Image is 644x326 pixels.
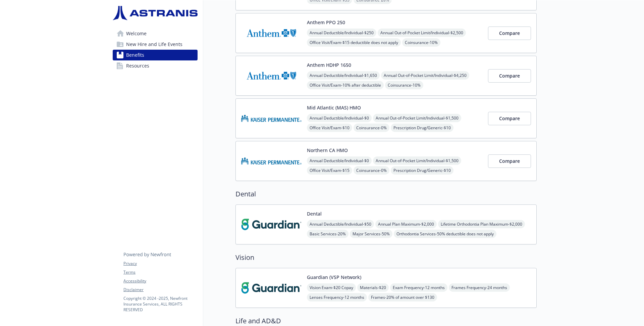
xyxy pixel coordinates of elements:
[390,283,447,292] span: Exam Frequency - 12 months
[123,269,197,275] a: Terms
[123,278,197,284] a: Accessibility
[123,287,197,293] a: Disclaimer
[391,166,453,175] span: Prescription Drug/Generic - $10
[307,283,356,292] span: Vision Exam - $20 Copay
[307,81,384,89] span: Office Visit/Exam - 10% after deductible
[126,39,182,50] span: New Hire and Life Events
[488,154,531,168] button: Compare
[241,19,302,47] img: Anthem Blue Cross carrier logo
[241,274,302,302] img: Guardian carrier logo
[391,124,453,132] span: Prescription Drug/Generic - $10
[113,50,198,60] a: Benefits
[123,295,197,313] p: Copyright © 2024 - 2025 , Newfront Insurance Services, ALL RIGHTS RESERVED
[378,29,466,37] span: Annual Out-of-Pocket Limit/Individual - $2,500
[357,283,389,292] span: Materials - $20
[307,274,361,281] button: Guardian (VSP Network)
[307,29,376,37] span: Annual Deductible/Individual - $250
[113,60,198,71] a: Resources
[235,316,537,326] h2: Life and AD&D
[499,30,520,36] span: Compare
[402,38,440,47] span: Coinsurance - 10%
[307,156,372,165] span: Annual Deductible/Individual - $0
[307,230,348,238] span: Basic Services - 20%
[354,124,389,132] span: Coinsurance - 0%
[488,112,531,125] button: Compare
[307,114,372,122] span: Annual Deductible/Individual - $0
[373,114,461,122] span: Annual Out-of-Pocket Limit/Individual - $1,500
[241,61,302,90] img: Anthem Blue Cross carrier logo
[499,115,520,122] span: Compare
[307,210,322,217] button: Dental
[350,230,392,238] span: Major Services - 50%
[307,61,351,68] button: Anthem HDHP 1650
[488,27,531,40] button: Compare
[438,220,525,228] span: Lifetime Orthodontia Plan Maximum - $2,000
[241,104,302,133] img: Kaiser Permanente Insurance Company carrier logo
[307,220,374,228] span: Annual Deductible/Individual - $50
[499,73,520,79] span: Compare
[113,28,198,39] a: Welcome
[123,261,197,267] a: Privacy
[307,147,348,154] button: Northern CA HMO
[126,50,144,60] span: Benefits
[373,156,461,165] span: Annual Out-of-Pocket Limit/Individual - $1,500
[307,71,380,80] span: Annual Deductible/Individual - $1,650
[235,189,537,199] h2: Dental
[126,60,149,71] span: Resources
[449,283,510,292] span: Frames Frequency - 24 months
[241,210,302,239] img: Guardian carrier logo
[307,19,345,26] button: Anthem PPO 250
[375,220,437,228] span: Annual Plan Maximum - $2,000
[499,158,520,164] span: Compare
[354,166,389,175] span: Coinsurance - 0%
[488,69,531,83] button: Compare
[307,166,352,175] span: Office Visit/Exam - $15
[113,39,198,50] a: New Hire and Life Events
[235,252,537,263] h2: Vision
[307,104,361,111] button: Mid Atlantic (MAS) HMO
[307,38,401,47] span: Office Visit/Exam - $15 deductible does not apply
[241,147,302,175] img: Kaiser Permanente Insurance Company carrier logo
[381,71,469,80] span: Annual Out-of-Pocket Limit/Individual - $4,250
[394,230,496,238] span: Orthodontia Services - 50% deductible does not apply
[368,293,437,301] span: Frames - 20% of amount over $130
[307,124,352,132] span: Office Visit/Exam - $10
[385,81,423,89] span: Coinsurance - 10%
[126,28,147,39] span: Welcome
[307,293,367,301] span: Lenses Frequency - 12 months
